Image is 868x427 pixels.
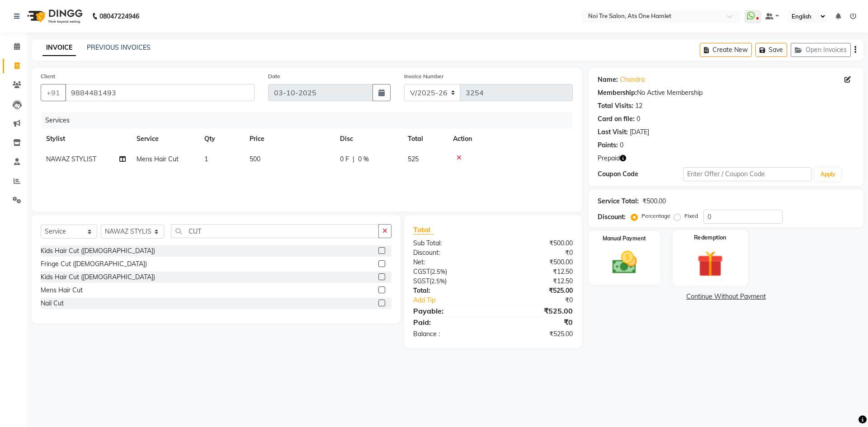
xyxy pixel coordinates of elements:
input: Search or Scan [171,224,379,238]
button: Apply [815,168,841,181]
div: Name: [598,75,618,84]
div: Total: [406,286,493,296]
div: Last Visit: [598,127,628,137]
div: Kids Hair Cut ([DEMOGRAPHIC_DATA]) [41,246,155,256]
span: 1 [204,155,208,163]
span: SGST [413,277,429,285]
div: 0 [637,114,640,124]
img: _cash.svg [604,248,645,277]
label: Invoice Number [404,72,443,80]
div: 0 [620,141,623,150]
label: Client [41,72,55,80]
div: ₹525.00 [493,329,579,339]
span: Mens Hair Cut [137,155,179,163]
button: Create New [700,43,752,57]
div: ₹0 [493,317,579,328]
div: Mens Hair Cut [41,286,83,295]
div: 12 [635,101,642,111]
div: Service Total: [598,197,639,206]
a: Chandra [620,75,645,84]
th: Price [244,129,335,149]
th: Disc [335,129,402,149]
div: ( ) [406,277,493,286]
span: 2.5% [431,277,445,285]
label: Fixed [684,212,698,220]
div: Payable: [406,305,493,316]
span: NAWAZ STYLIST [46,155,96,163]
span: 0 F [340,155,349,164]
span: | [353,155,354,164]
div: Coupon Code [598,169,683,179]
div: Card on file: [598,114,635,124]
div: Points: [598,141,618,150]
div: Paid: [406,317,493,328]
span: Prepaid [598,154,620,163]
div: Total Visits: [598,101,633,111]
div: Discount: [598,212,626,222]
th: Qty [199,129,244,149]
button: Save [755,43,787,57]
div: Membership: [598,88,637,98]
label: Date [268,72,280,80]
button: Open Invoices [791,43,851,57]
span: Total [413,225,434,235]
th: Stylist [41,129,131,149]
div: Services [42,112,580,129]
div: ₹525.00 [493,286,579,296]
div: Sub Total: [406,239,493,248]
input: Enter Offer / Coupon Code [683,167,811,181]
a: Continue Without Payment [590,292,862,301]
div: Balance : [406,329,493,339]
th: Total [402,129,448,149]
label: Percentage [642,212,670,220]
span: 525 [408,155,419,163]
div: Net: [406,258,493,267]
div: ₹500.00 [493,239,579,248]
div: ( ) [406,267,493,277]
span: 0 % [358,155,369,164]
div: [DATE] [630,127,649,137]
label: Redemption [694,234,726,242]
div: Nail Cut [41,299,64,308]
div: Fringe Cut ([DEMOGRAPHIC_DATA]) [41,259,147,269]
div: ₹12.50 [493,277,579,286]
button: +91 [41,84,66,101]
div: Discount: [406,248,493,258]
div: ₹500.00 [642,197,666,206]
div: ₹500.00 [493,258,579,267]
img: _gift.svg [689,248,731,280]
span: CGST [413,267,430,276]
a: PREVIOUS INVOICES [87,43,151,52]
span: 2.5% [432,268,445,275]
div: ₹0 [493,248,579,258]
th: Action [448,129,573,149]
a: INVOICE [42,40,76,56]
a: Add Tip [406,296,507,305]
img: logo [23,4,85,29]
span: 500 [250,155,260,163]
div: No Active Membership [598,88,854,98]
input: Search by Name/Mobile/Email/Code [65,84,255,101]
th: Service [131,129,199,149]
div: ₹0 [507,296,579,305]
div: Kids Hair Cut ([DEMOGRAPHIC_DATA]) [41,272,155,282]
label: Manual Payment [603,235,646,243]
div: ₹525.00 [493,305,579,316]
b: 08047224946 [99,4,139,29]
div: ₹12.50 [493,267,579,277]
